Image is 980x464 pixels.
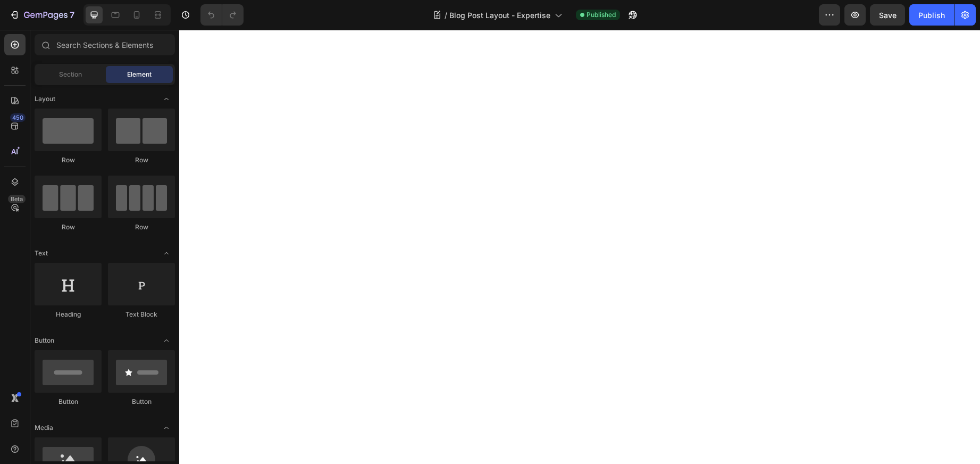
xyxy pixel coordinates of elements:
input: Search Sections & Elements [35,34,175,55]
span: Save [879,11,897,20]
div: Heading [35,310,102,319]
span: Media [35,423,53,433]
span: Toggle open [158,332,175,349]
div: Row [35,222,102,232]
span: Toggle open [158,245,175,262]
div: Row [108,222,175,232]
div: Publish [918,10,945,21]
button: 7 [4,4,79,26]
div: Beta [8,195,26,203]
span: Text [35,248,48,258]
div: Row [108,155,175,165]
span: / [445,10,447,21]
span: Layout [35,94,55,104]
span: Blog Post Layout - Expertise [449,10,550,21]
div: Text Block [108,310,175,319]
iframe: Design area [179,30,980,464]
span: Published [587,10,616,20]
div: Button [108,397,175,407]
button: Publish [909,4,954,26]
div: Button [35,397,102,407]
p: 7 [70,9,74,21]
div: Row [35,155,102,165]
span: Toggle open [158,419,175,436]
span: Toggle open [158,90,175,107]
span: Section [59,70,82,79]
span: Element [127,70,152,79]
button: Save [870,4,905,26]
div: Undo/Redo [200,4,244,26]
span: Button [35,336,54,345]
div: 450 [10,113,26,122]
